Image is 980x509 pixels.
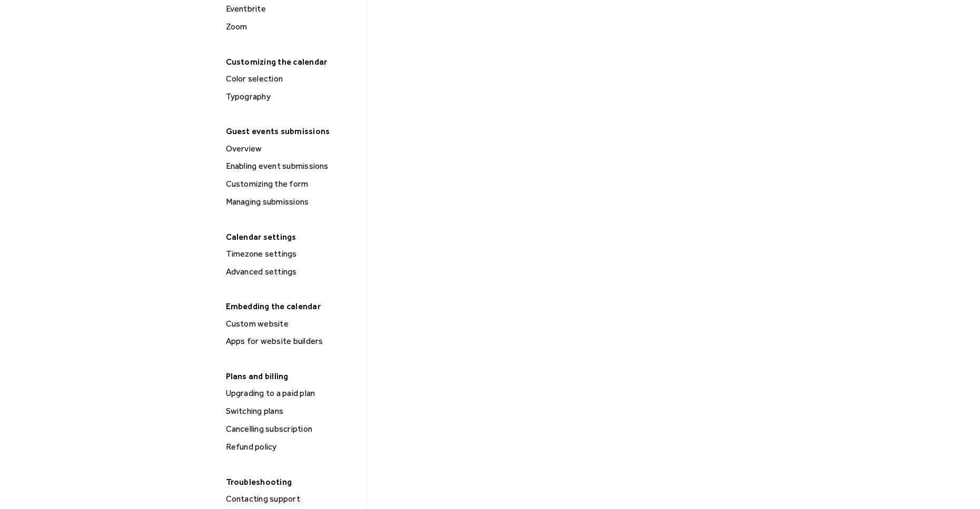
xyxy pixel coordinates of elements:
[222,404,362,418] a: Switching plans
[221,298,361,314] div: Embedding the calendar
[222,440,362,454] a: Refund policy
[221,54,361,70] div: Customizing the calendar
[221,123,361,139] div: Guest events submissions
[223,404,362,418] div: Switching plans
[223,90,362,104] div: Typography
[222,142,362,156] a: Overview
[222,20,362,34] a: Zoom
[222,247,362,261] a: Timezone settings
[222,265,362,279] a: Advanced settings
[223,492,362,506] div: Contacting support
[223,20,362,34] div: Zoom
[223,334,362,348] div: Apps for website builders
[223,247,362,261] div: Timezone settings
[223,422,362,436] div: Cancelling subscription
[223,159,362,173] div: Enabling event submissions
[221,368,361,384] div: Plans and billing
[222,195,362,209] a: Managing submissions
[222,334,362,348] a: Apps for website builders
[222,386,362,400] a: Upgrading to a paid plan
[222,90,362,104] a: Typography
[222,2,362,16] a: Eventbrite
[223,2,362,16] div: Eventbrite
[223,317,362,331] div: Custom website
[222,492,362,506] a: Contacting support
[222,317,362,331] a: Custom website
[222,422,362,436] a: Cancelling subscription
[223,195,362,209] div: Managing submissions
[223,440,362,454] div: Refund policy
[221,474,361,490] div: Troubleshooting
[223,265,362,279] div: Advanced settings
[222,159,362,173] a: Enabling event submissions
[223,386,362,400] div: Upgrading to a paid plan
[221,229,361,245] div: Calendar settings
[223,177,362,191] div: Customizing the form
[223,142,362,156] div: Overview
[222,72,362,86] a: Color selection
[222,177,362,191] a: Customizing the form
[223,72,362,86] div: Color selection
